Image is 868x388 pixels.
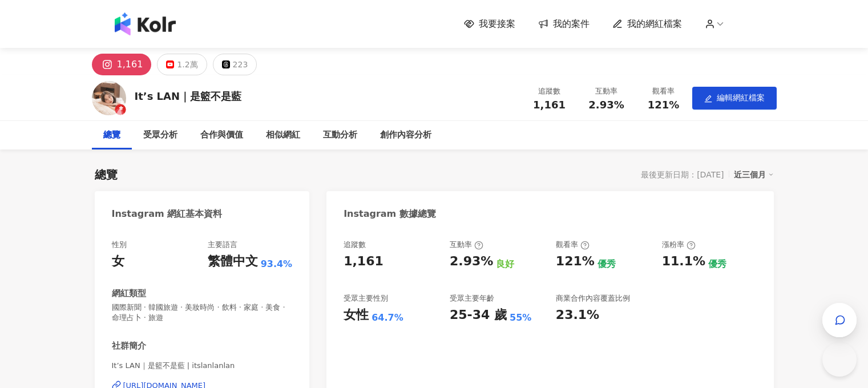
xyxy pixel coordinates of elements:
[642,86,685,97] div: 觀看率
[208,253,258,270] div: 繁體中文
[496,258,514,270] div: 良好
[103,128,120,142] div: 總覽
[450,240,483,250] div: 互動率
[556,293,630,304] div: 商業合作內容覆蓋比例
[112,361,293,371] span: It’s LAN｜是籃不是藍 | itslanlanlan
[112,208,223,220] div: Instagram 網紅基本資料
[692,87,777,110] button: edit編輯網紅檔案
[585,86,628,97] div: 互動率
[822,342,857,377] iframe: Help Scout Beacon - Open
[266,128,300,142] div: 相似網紅
[717,93,765,102] span: 編輯網紅檔案
[556,240,590,250] div: 觀看率
[450,253,493,270] div: 2.93%
[556,306,599,324] div: 23.1%
[344,240,366,250] div: 追蹤數
[538,18,590,30] a: 我的案件
[612,18,682,30] a: 我的網紅檔案
[112,340,146,352] div: 社群簡介
[662,240,696,250] div: 漲粉率
[112,240,127,250] div: 性別
[479,18,515,30] span: 我要接案
[627,18,682,30] span: 我的網紅檔案
[450,293,494,304] div: 受眾主要年齡
[208,240,237,250] div: 主要語言
[117,56,143,72] div: 1,161
[92,54,152,75] button: 1,161
[95,167,118,183] div: 總覽
[115,13,176,35] img: logo
[213,54,257,75] button: 223
[344,306,369,324] div: 女性
[177,56,197,72] div: 1.2萬
[556,253,595,270] div: 121%
[344,208,436,220] div: Instagram 數據總覽
[157,54,207,75] button: 1.2萬
[553,18,590,30] span: 我的案件
[528,86,571,97] div: 追蹤數
[372,312,403,324] div: 64.7%
[261,258,293,270] span: 93.4%
[143,128,177,142] div: 受眾分析
[92,81,126,115] img: KOL Avatar
[450,306,507,324] div: 25-34 歲
[200,128,243,142] div: 合作與價值
[464,18,515,30] a: 我要接案
[380,128,431,142] div: 創作內容分析
[708,258,726,270] div: 優秀
[323,128,357,142] div: 互動分析
[135,89,242,103] div: It’s LAN｜是籃不是藍
[588,99,624,111] span: 2.93%
[344,293,388,304] div: 受眾主要性別
[704,95,712,103] span: edit
[662,253,705,270] div: 11.1%
[112,288,146,300] div: 網紅類型
[648,99,680,111] span: 121%
[233,56,248,72] div: 223
[112,302,293,323] span: 國際新聞 · 韓國旅遊 · 美妝時尚 · 飲料 · 家庭 · 美食 · 命理占卜 · 旅遊
[344,253,383,270] div: 1,161
[112,253,124,270] div: 女
[597,258,616,270] div: 優秀
[533,99,566,111] span: 1,161
[641,170,724,179] div: 最後更新日期：[DATE]
[734,167,774,182] div: 近三個月
[510,312,531,324] div: 55%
